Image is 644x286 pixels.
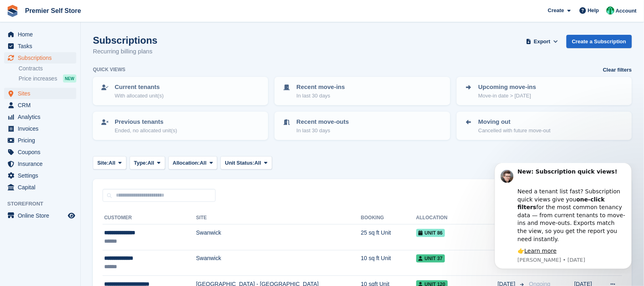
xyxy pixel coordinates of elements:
[42,85,74,91] a: Learn more
[275,112,449,139] a: Recent move-outs In last 30 days
[416,229,445,237] span: Unit 86
[130,156,165,169] button: Type: All
[103,212,196,225] th: Customer
[93,156,126,169] button: Site: All
[225,159,254,167] span: Unit Status:
[196,225,361,250] td: Swanwick
[478,83,536,92] p: Upcoming move-ins
[134,159,148,167] span: Type:
[4,123,76,134] a: menu
[19,65,76,72] a: Contracts
[482,163,644,274] iframe: Intercom notifications message
[173,159,200,167] span: Allocation:
[18,52,66,64] span: Subscriptions
[478,92,536,100] p: Move-in date > [DATE]
[603,66,632,74] a: Clear filters
[4,88,76,99] a: menu
[7,200,80,208] span: Storefront
[18,88,66,99] span: Sites
[196,250,361,275] td: Swanwick
[94,78,267,104] a: Current tenants With allocated unit(s)
[35,84,143,92] div: 👉
[168,156,218,169] button: Allocation: All
[35,5,135,12] b: New: Subscription quick views!
[457,78,631,104] a: Upcoming move-ins Move-in date > [DATE]
[4,135,76,146] a: menu
[93,66,126,73] h6: Quick views
[296,117,349,127] p: Recent move-outs
[18,170,66,181] span: Settings
[478,127,551,135] p: Cancelled with future move-out
[18,100,66,111] span: CRM
[35,93,143,101] p: Message from Steven, sent 1w ago
[588,6,599,15] span: Help
[147,159,154,167] span: All
[220,156,272,169] button: Unit Status: All
[4,100,76,111] a: menu
[18,123,66,134] span: Invoices
[93,35,157,46] h1: Subscriptions
[4,111,76,123] a: menu
[4,210,76,221] a: menu
[18,29,66,40] span: Home
[606,6,615,15] img: Peter Pring
[416,254,445,263] span: Unit 37
[534,38,550,46] span: Export
[22,4,84,17] a: Premier Self Store
[361,212,416,225] th: Booking
[67,211,76,220] a: Preview store
[18,7,31,20] img: Profile image for Steven
[18,146,66,158] span: Coupons
[63,74,76,83] div: NEW
[361,250,416,275] td: 10 sq ft Unit
[18,135,66,146] span: Pricing
[416,212,498,225] th: Allocation
[18,111,66,123] span: Analytics
[115,92,164,100] p: With allocated unit(s)
[4,170,76,181] a: menu
[97,159,109,167] span: Site:
[478,117,551,127] p: Moving out
[18,40,66,52] span: Tasks
[115,83,164,92] p: Current tenants
[93,47,157,56] p: Recurring billing plans
[18,182,66,193] span: Capital
[196,212,361,225] th: Site
[200,159,207,167] span: All
[275,78,449,104] a: Recent move-ins In last 30 days
[18,210,66,221] span: Online Store
[4,40,76,52] a: menu
[457,112,631,139] a: Moving out Cancelled with future move-out
[35,17,143,80] div: Need a tenant list fast? Subscription quick views give you for the most common tenancy data — fro...
[4,52,76,64] a: menu
[109,159,115,167] span: All
[616,7,637,15] span: Account
[115,127,177,135] p: Ended, no allocated unit(s)
[35,5,143,92] div: Message content
[6,5,19,17] img: stora-icon-8386f47178a22dfd0bd8f6a31ec36ba5ce8667c1dd55bd0f319d3a0aa187defe.svg
[94,112,267,139] a: Previous tenants Ended, no allocated unit(s)
[115,117,177,127] p: Previous tenants
[296,92,345,100] p: In last 30 days
[566,35,632,48] a: Create a Subscription
[4,158,76,169] a: menu
[296,83,345,92] p: Recent move-ins
[548,6,564,15] span: Create
[19,74,76,83] a: Price increases NEW
[254,159,261,167] span: All
[296,127,349,135] p: In last 30 days
[524,35,560,48] button: Export
[4,29,76,40] a: menu
[19,75,57,83] span: Price increases
[4,146,76,158] a: menu
[361,225,416,250] td: 25 sq ft Unit
[18,158,66,169] span: Insurance
[4,182,76,193] a: menu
